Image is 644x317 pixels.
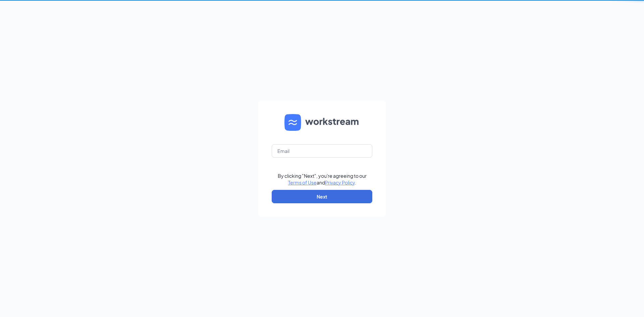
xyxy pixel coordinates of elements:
button: Next [272,190,372,203]
a: Privacy Policy [325,179,355,186]
img: WS logo and Workstream text [284,114,360,131]
a: Terms of Use [288,179,317,186]
div: By clicking "Next", you're agreeing to our and . [278,172,367,186]
input: Email [272,144,372,158]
